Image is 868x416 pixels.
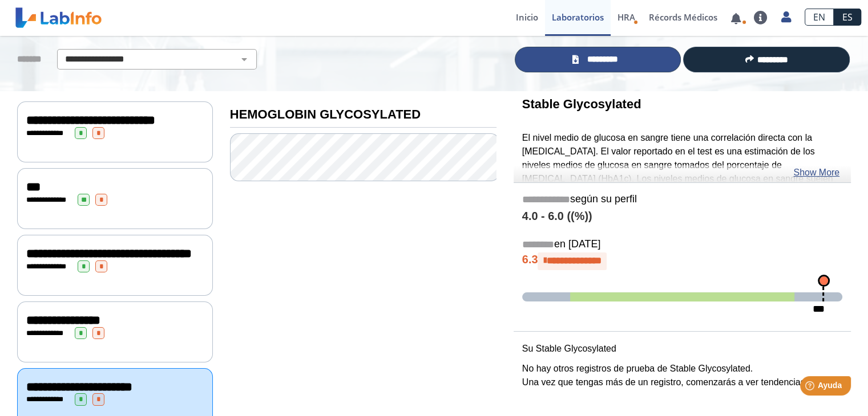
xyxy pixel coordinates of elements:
[805,9,834,26] a: EN
[522,193,842,206] h5: según su perfil
[522,342,842,356] p: Su Stable Glycosylated
[522,97,641,111] b: Stable Glycosylated
[522,238,842,251] h5: en [DATE]
[230,107,421,121] b: HEMOGLOBIN GLYCOSYLATED
[522,362,842,389] p: No hay otros registros de prueba de Stable Glycosylated. Una vez que tengas más de un registro, c...
[793,166,839,180] a: Show More
[522,210,842,223] h4: 4.0 - 6.0 ((%))
[522,131,842,199] p: El nivel medio de glucosa en sangre tiene una correlación directa con la [MEDICAL_DATA]. El valor...
[617,11,635,23] span: HRA
[834,9,861,26] a: ES
[766,372,855,403] iframe: Help widget launcher
[522,252,842,270] h4: 6.3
